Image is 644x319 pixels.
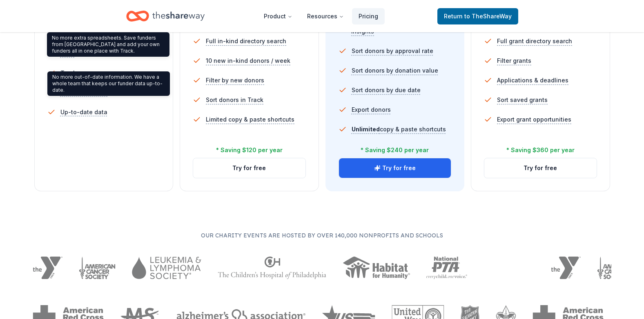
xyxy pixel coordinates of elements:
div: * Saving $360 per year [506,145,575,155]
span: copy & paste shortcuts [352,126,446,133]
nav: Main [257,7,385,26]
button: Try for free [339,158,451,178]
img: YMCA [551,257,581,279]
img: National PTA [426,257,468,279]
span: to TheShareWay [464,13,512,20]
div: No more extra spreadsheets. Save funders from [GEOGRAPHIC_DATA] and add your own funders all in o... [47,32,169,57]
button: Try for free [484,158,597,178]
span: Full in-kind directory search [206,36,286,46]
span: Up-to-date data [60,107,107,117]
span: 10 new in-kind donors / week [206,56,290,66]
span: Filter by new donors [206,75,264,85]
span: Limited copy & paste shortcuts [206,115,294,124]
span: Track [60,68,76,78]
img: YMCA [33,257,62,279]
img: Smithsonian [484,257,535,279]
span: Sort donors in Track [206,95,263,105]
img: Habitat for Humanity [343,257,410,279]
span: Unlimited [352,126,380,133]
span: Export donors [352,105,391,115]
span: Sort saved grants [497,95,548,105]
img: Leukemia & Lymphoma Society [132,257,201,279]
span: Export grant opportunities [497,115,571,124]
p: Our charity events are hosted by over 140,000 nonprofits and schools [33,230,611,240]
a: Home [126,7,205,26]
button: Resources [301,8,350,24]
img: American Cancer Society [597,257,634,279]
span: Full grant directory search [497,36,572,46]
a: Pricing [352,8,385,24]
span: Filter grants [497,56,531,66]
img: American Cancer Society [79,257,116,279]
span: Sort donors by approval rate [352,46,433,56]
div: * Saving $240 per year [361,145,429,155]
a: Returnto TheShareWay [437,8,518,24]
span: Return [444,11,512,21]
span: Sort donors by due date [352,85,421,95]
img: The Children's Hospital of Philadelphia [218,257,326,279]
span: Applications & deadlines [497,75,568,85]
div: No more out-of-date information. We have a whole team that keeps our funder data up-to-date. [47,71,170,96]
button: Product [257,8,299,24]
button: Try for free [193,158,305,178]
span: Sort donors by donation value [352,66,438,75]
div: * Saving $120 per year [216,145,283,155]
